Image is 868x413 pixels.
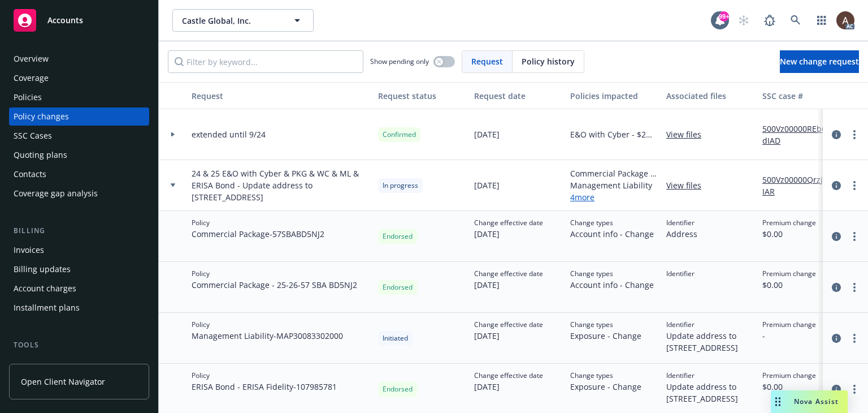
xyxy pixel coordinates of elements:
[762,371,816,381] span: Premium change
[370,57,429,66] span: Show pending only
[570,371,641,381] span: Change types
[848,332,861,345] a: more
[9,69,149,87] a: Coverage
[570,167,657,179] span: Commercial Package - 25-26
[14,50,49,68] div: Overview
[474,330,543,342] span: [DATE]
[159,211,187,262] div: Toggle Row Expanded
[762,330,816,342] span: -
[159,160,187,211] div: Toggle Row Expanded
[732,9,755,32] a: Start snowing
[9,127,149,145] a: SSC Cases
[758,82,843,109] button: SSC case #
[784,9,807,32] a: Search
[719,11,729,21] div: 99+
[192,228,324,240] span: Commercial Package - 57SBABD5NJ2
[470,82,566,109] button: Request date
[666,228,697,240] span: Address
[570,330,641,342] span: Exposure - Change
[192,330,343,342] span: Management Liability - MAP30083302000
[192,371,337,381] span: Policy
[159,109,187,160] div: Toggle Row Expanded
[9,107,149,126] a: Policy changes
[383,130,416,140] span: Confirmed
[570,228,654,240] span: Account info - Change
[182,15,280,27] span: Castle Global, Inc.
[848,179,861,192] a: more
[383,282,413,292] span: Endorsed
[474,179,500,191] span: [DATE]
[172,9,314,32] button: Castle Global, Inc.
[9,299,149,317] a: Installment plans
[378,90,465,102] div: Request status
[474,381,543,393] span: [DATE]
[771,390,848,413] button: Nova Assist
[474,279,543,291] span: [DATE]
[830,179,843,192] a: circleInformation
[570,269,654,279] span: Change types
[474,90,561,102] div: Request date
[9,5,149,36] a: Accounts
[762,174,838,197] a: 500Vz00000QrzjCIAR
[836,11,854,29] img: photo
[474,128,500,140] span: [DATE]
[192,218,324,228] span: Policy
[383,384,413,394] span: Endorsed
[14,165,46,183] div: Contacts
[762,228,816,240] span: $0.00
[21,376,105,388] span: Open Client Navigator
[192,90,369,102] div: Request
[192,269,357,279] span: Policy
[159,313,187,364] div: Toggle Row Expanded
[14,107,69,126] div: Policy changes
[522,55,575,67] span: Policy history
[14,184,98,203] div: Coverage gap analysis
[383,231,413,242] span: Endorsed
[9,279,149,298] a: Account charges
[474,371,543,381] span: Change effective date
[570,218,654,228] span: Change types
[9,260,149,278] a: Billing updates
[666,128,710,140] a: View files
[570,320,641,330] span: Change types
[9,146,149,164] a: Quoting plans
[830,332,843,345] a: circleInformation
[780,50,859,73] a: New change request
[830,281,843,294] a: circleInformation
[570,90,657,102] div: Policies impacted
[830,382,843,396] a: circleInformation
[383,180,418,191] span: In progress
[666,218,697,228] span: Identifier
[14,127,52,145] div: SSC Cases
[848,230,861,243] a: more
[383,333,408,343] span: Initiated
[762,320,816,330] span: Premium change
[771,390,785,413] div: Drag to move
[762,123,838,147] a: 500Vz00000REb6dIAD
[474,218,543,228] span: Change effective date
[830,230,843,243] a: circleInformation
[9,339,149,351] div: Tools
[474,320,543,330] span: Change effective date
[14,146,67,164] div: Quoting plans
[9,165,149,183] a: Contacts
[471,55,503,67] span: Request
[9,225,149,236] div: Billing
[666,381,753,405] span: Update address to [STREET_ADDRESS]
[192,279,357,291] span: Commercial Package - 25-26 - 57 SBA BD5NJ2
[187,82,374,109] button: Request
[570,179,657,191] span: Management Liability
[192,128,266,140] span: extended until 9/24
[666,90,753,102] div: Associated files
[762,381,816,393] span: $0.00
[9,50,149,68] a: Overview
[662,82,758,109] button: Associated files
[794,397,839,406] span: Nova Assist
[570,381,641,393] span: Exposure - Change
[474,228,543,240] span: [DATE]
[14,299,80,317] div: Installment plans
[474,269,543,279] span: Change effective date
[570,128,657,140] span: E&O with Cyber - $2M Limit
[848,281,861,294] a: more
[192,381,337,393] span: ERISA Bond - ERISA Fidelity - 107985781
